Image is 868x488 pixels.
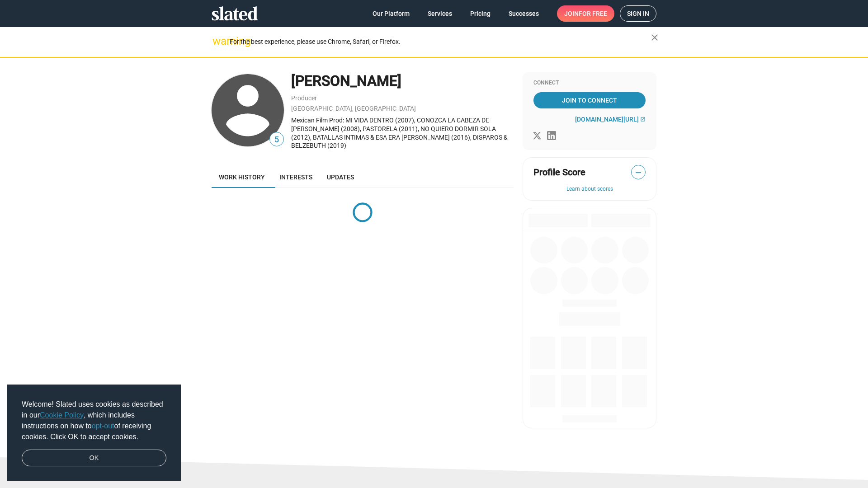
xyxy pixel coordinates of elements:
a: Joinfor free [557,5,614,22]
span: Work history [219,174,265,181]
button: Learn about scores [533,186,646,193]
div: Mexican Film Prod: MI VIDA DENTRO (2007), CONOZCA LA CABEZA DE [PERSON_NAME] (2008), PASTORELA (2... [291,116,514,150]
a: Cookie Policy [40,411,84,419]
a: Sign in [620,5,656,22]
a: Pricing [463,5,498,22]
div: [PERSON_NAME] [291,71,514,91]
span: Welcome! Slated uses cookies as described in our , which includes instructions on how to of recei... [22,399,166,442]
a: Successes [501,5,546,22]
div: For the best experience, please use Chrome, Safari, or Firefox. [230,36,651,48]
span: Updates [327,174,354,181]
a: [GEOGRAPHIC_DATA], [GEOGRAPHIC_DATA] [291,105,416,112]
a: opt-out [92,422,114,430]
span: Sign in [627,6,649,21]
a: dismiss cookie message [22,450,166,467]
a: [DOMAIN_NAME][URL] [575,116,646,123]
span: — [632,167,645,178]
a: Updates [320,166,361,188]
span: Successes [509,5,539,22]
a: Join To Connect [533,92,646,108]
mat-icon: open_in_new [640,117,646,122]
span: 5 [270,134,283,146]
span: Interests [279,174,312,181]
a: Work history [212,166,272,188]
div: Connect [533,80,646,87]
span: for free [579,5,607,22]
span: Profile Score [533,166,585,178]
div: cookieconsent [7,385,181,481]
mat-icon: close [649,32,660,43]
span: Pricing [470,5,491,22]
span: Our Platform [373,5,410,22]
a: Interests [272,166,320,188]
a: Services [420,5,459,22]
span: [DOMAIN_NAME][URL] [575,116,639,123]
span: Join [564,5,607,22]
a: Producer [291,94,317,102]
span: Join To Connect [535,92,644,108]
a: Our Platform [365,5,417,22]
span: Services [428,5,452,22]
mat-icon: warning [212,36,223,47]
